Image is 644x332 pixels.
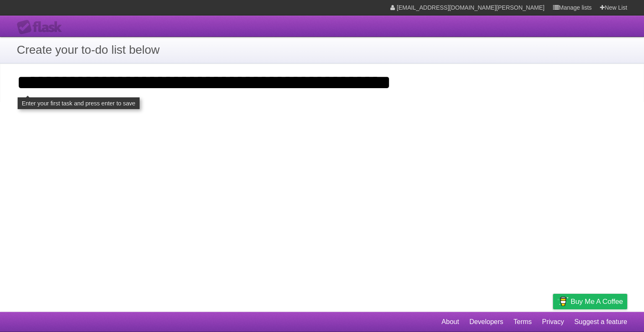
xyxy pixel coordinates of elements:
div: Flask [17,20,67,35]
span: Buy me a coffee [571,294,623,309]
a: Suggest a feature [574,314,627,330]
a: Developers [469,314,503,330]
img: Buy me a coffee [557,294,569,308]
a: About [441,314,459,330]
h1: Create your to-do list below [17,41,627,59]
a: Buy me a coffee [553,294,627,309]
a: Terms [514,314,532,330]
a: Privacy [542,314,564,330]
